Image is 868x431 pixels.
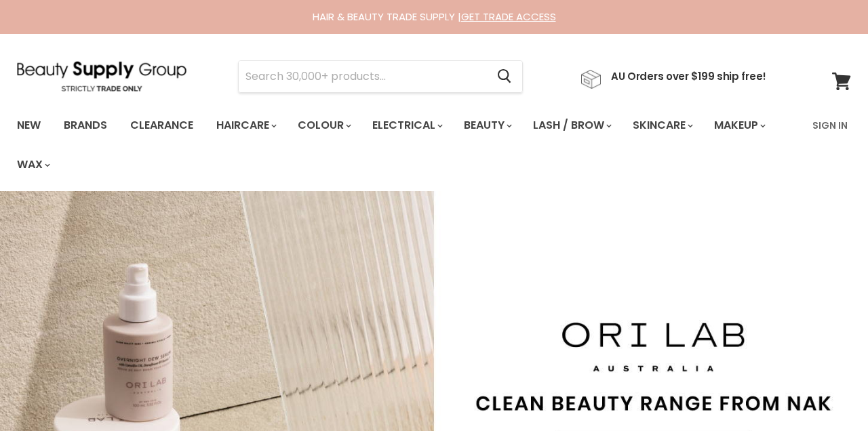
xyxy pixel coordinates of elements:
[486,61,522,92] button: Search
[7,111,51,140] a: New
[238,60,523,93] form: Product
[623,111,701,140] a: Skincare
[288,111,359,140] a: Colour
[804,111,856,140] a: Sign In
[120,111,203,140] a: Clearance
[461,9,556,24] a: GET TRADE ACCESS
[362,111,451,140] a: Electrical
[704,111,774,140] a: Makeup
[800,367,854,417] iframe: Gorgias live chat messenger
[239,61,486,92] input: Search
[454,111,520,140] a: Beauty
[7,150,58,179] a: Wax
[206,111,285,140] a: Haircare
[7,106,804,184] ul: Main menu
[523,111,620,140] a: Lash / Brow
[54,111,117,140] a: Brands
